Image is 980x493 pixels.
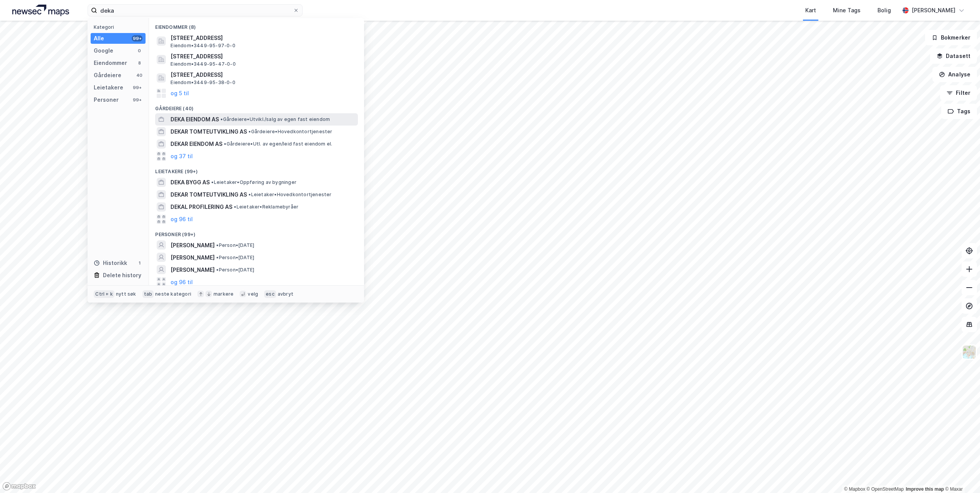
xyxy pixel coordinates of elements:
[877,6,891,15] div: Bolig
[116,291,136,297] div: nytt søk
[844,486,865,492] a: Mapbox
[171,215,193,224] button: og 96 til
[94,46,113,55] div: Google
[94,95,119,104] div: Personer
[867,486,904,492] a: OpenStreetMap
[149,99,364,113] div: Gårdeiere (40)
[171,33,355,43] span: [STREET_ADDRESS]
[216,242,219,248] span: •
[833,6,861,15] div: Mine Tags
[171,79,235,86] span: Eiendom • 3449-95-38-0-0
[941,104,977,119] button: Tags
[962,345,977,359] img: Z
[216,267,254,273] span: Person • [DATE]
[132,97,142,103] div: 99+
[220,116,223,122] span: •
[171,52,355,61] span: [STREET_ADDRESS]
[142,290,154,298] div: tab
[216,255,254,261] span: Person • [DATE]
[171,61,235,67] span: Eiendom • 3449-95-47-0-0
[930,48,977,64] button: Datasett
[136,48,142,54] div: 0
[940,85,977,101] button: Filter
[942,456,980,493] iframe: Chat Widget
[214,291,233,297] div: markere
[97,5,293,16] input: Søk på adresse, matrikkel, gårdeiere, leietakere eller personer
[94,290,114,298] div: Ctrl + k
[171,139,222,149] span: DEKAR EIENDOM AS
[234,204,298,210] span: Leietaker • Reklamebyråer
[932,67,977,82] button: Analyse
[171,89,189,98] button: og 5 til
[94,34,104,43] div: Alle
[216,267,219,273] span: •
[94,24,146,30] div: Kategori
[211,179,296,185] span: Leietaker • Oppføring av bygninger
[171,115,219,124] span: DEKA EIENDOM AS
[925,30,977,45] button: Bokmerker
[149,18,364,32] div: Eiendommer (8)
[211,179,214,185] span: •
[12,5,69,16] img: logo.a4113a55bc3d86da70a041830d287a7e.svg
[94,258,127,268] div: Historikk
[2,482,36,491] a: Mapbox homepage
[942,456,980,493] div: Kontrollprogram for chat
[171,265,215,275] span: [PERSON_NAME]
[248,291,258,297] div: velg
[94,83,123,92] div: Leietakere
[224,141,226,147] span: •
[132,35,142,41] div: 99+
[171,277,193,286] button: og 96 til
[136,60,142,66] div: 8
[805,6,816,15] div: Kart
[220,116,330,122] span: Gårdeiere • Utvikl./salg av egen fast eiendom
[224,141,332,147] span: Gårdeiere • Utl. av egen/leid fast eiendom el.
[171,43,235,49] span: Eiendom • 3449-95-97-0-0
[103,271,141,280] div: Delete history
[216,255,219,260] span: •
[136,72,142,78] div: 40
[248,192,331,198] span: Leietaker • Hovedkontortjenester
[132,84,142,91] div: 99+
[94,58,127,68] div: Eiendommer
[171,127,247,136] span: DEKAR TOMTEUTVIKLING AS
[149,225,364,239] div: Personer (99+)
[94,71,121,80] div: Gårdeiere
[171,70,355,79] span: [STREET_ADDRESS]
[912,6,955,15] div: [PERSON_NAME]
[171,152,193,161] button: og 37 til
[136,260,142,266] div: 1
[171,190,247,199] span: DEKAR TOMTEUTVIKLING AS
[248,192,251,197] span: •
[906,486,944,492] a: Improve this map
[216,242,254,248] span: Person • [DATE]
[171,253,215,262] span: [PERSON_NAME]
[171,202,232,212] span: DEKAL PROFILERING AS
[149,162,364,176] div: Leietakere (99+)
[248,129,332,135] span: Gårdeiere • Hovedkontortjenester
[234,204,236,210] span: •
[155,291,191,297] div: neste kategori
[171,241,215,250] span: [PERSON_NAME]
[264,290,276,298] div: esc
[248,129,251,134] span: •
[278,291,293,297] div: avbryt
[171,178,210,187] span: DEKA BYGG AS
